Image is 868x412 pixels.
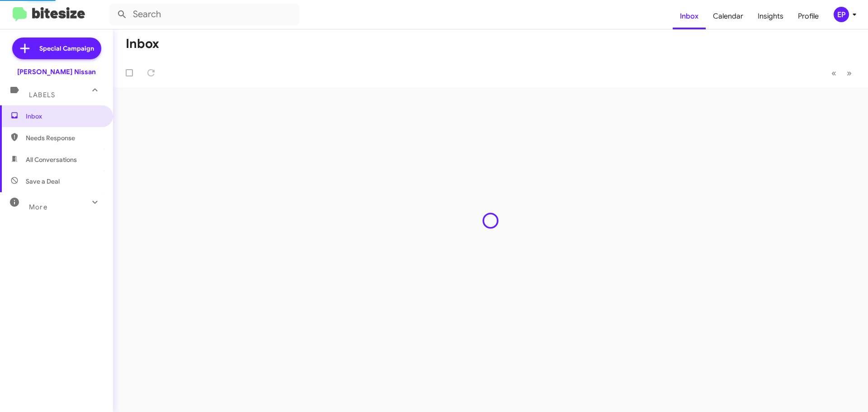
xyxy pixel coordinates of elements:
h1: Inbox [126,37,159,51]
span: Labels [29,91,55,99]
div: EP [834,7,849,22]
span: « [831,67,836,79]
button: Next [841,64,857,82]
span: Needs Response [26,133,103,142]
button: EP [826,7,858,22]
a: Special Campaign [12,38,101,59]
nav: Page navigation example [826,64,857,82]
span: Save a Deal [26,177,60,186]
a: Calendar [706,3,750,29]
div: [PERSON_NAME] Nissan [17,67,96,76]
a: Inbox [673,3,706,29]
a: Insights [750,3,791,29]
span: Inbox [26,112,103,121]
button: Previous [826,64,842,82]
span: Special Campaign [39,44,94,53]
a: Profile [791,3,826,29]
span: All Conversations [26,155,77,164]
input: Search [109,4,299,25]
span: » [847,67,852,79]
span: More [29,203,47,211]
